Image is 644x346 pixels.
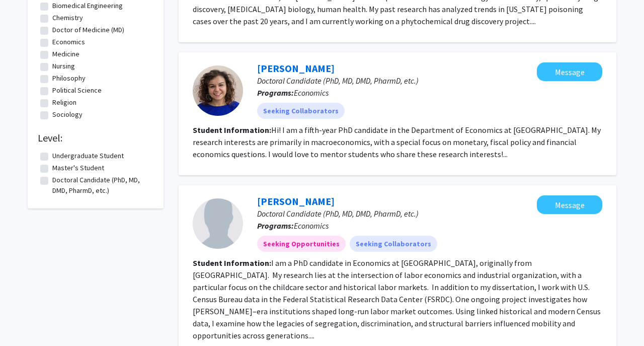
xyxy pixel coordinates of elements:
label: Economics [52,37,85,47]
b: Programs: [257,221,294,231]
iframe: Chat [8,301,43,338]
label: Political Science [52,85,102,96]
label: Philosophy [52,73,86,84]
b: Programs: [257,88,294,98]
label: Doctor of Medicine (MD) [52,25,124,35]
b: Student Information: [193,125,271,135]
button: Message Amy Lim [537,195,602,214]
label: Medicine [52,49,79,59]
span: Economics [294,221,329,231]
mat-chip: Seeking Collaborators [350,236,437,252]
label: Chemistry [52,13,83,23]
label: Undergraduate Student [52,151,124,161]
mat-chip: Seeking Opportunities [257,236,346,252]
span: Doctoral Candidate (PhD, MD, DMD, PharmD, etc.) [257,76,419,86]
span: Doctoral Candidate (PhD, MD, DMD, PharmD, etc.) [257,209,419,219]
button: Message Alessia Scudiero [537,62,602,81]
label: Doctoral Candidate (PhD, MD, DMD, PharmD, etc.) [52,175,151,196]
label: Nursing [52,61,75,72]
label: Sociology [52,109,83,120]
h2: Level: [38,132,153,144]
fg-read-more: I am a PhD candidate in Economics at [GEOGRAPHIC_DATA], originally from [GEOGRAPHIC_DATA]. My res... [193,258,601,340]
label: Biomedical Engineering [52,1,123,11]
a: [PERSON_NAME] [257,195,335,207]
label: Religion [52,97,76,108]
span: Economics [294,88,329,98]
mat-chip: Seeking Collaborators [257,103,345,119]
b: Student Information: [193,258,271,268]
fg-read-more: Hi! I am a fifth-year PhD candidate in the Department of Economics at [GEOGRAPHIC_DATA]. My resea... [193,125,601,159]
a: [PERSON_NAME] [257,62,335,75]
label: Master's Student [52,163,104,173]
